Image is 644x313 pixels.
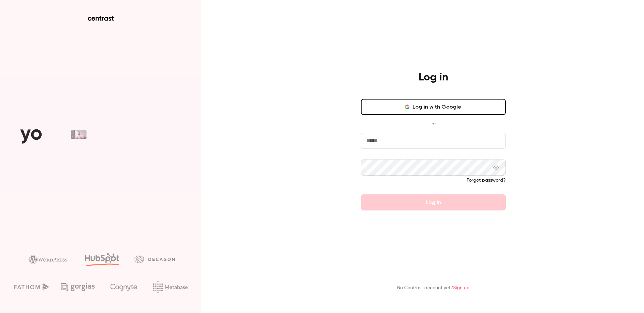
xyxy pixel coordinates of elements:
a: Sign up [453,286,470,290]
button: Log in with Google [361,99,506,115]
span: or [428,120,439,127]
img: decagon [135,255,175,263]
h4: Log in [419,71,448,84]
a: Forgot password? [467,178,506,183]
p: No Contrast account yet? [397,285,470,292]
